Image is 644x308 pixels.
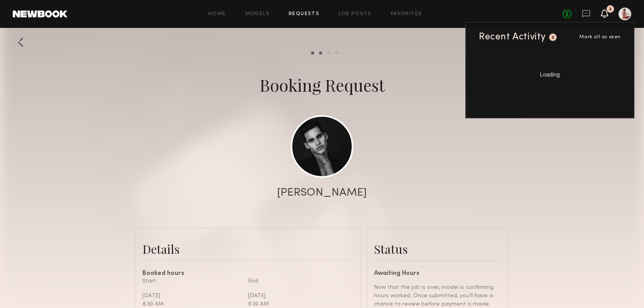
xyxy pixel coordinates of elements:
[142,241,354,257] div: Details
[391,12,422,17] a: Favorites
[609,7,612,12] div: 2
[248,292,348,300] div: [DATE]
[142,277,242,285] div: Start:
[540,72,560,77] span: Loading
[374,271,502,277] div: Awaiting Hours
[142,271,354,277] div: Booked hours
[245,12,270,17] a: Models
[248,277,348,285] div: End:
[208,12,226,17] a: Home
[374,241,502,257] div: Status
[339,12,372,17] a: Job Posts
[479,32,546,42] div: Recent Activity
[260,74,385,96] div: Booking Request
[551,35,555,40] div: 2
[579,35,621,39] span: Mark all as seen
[142,292,242,300] div: [DATE]
[277,187,367,198] div: [PERSON_NAME]
[289,12,319,17] a: Requests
